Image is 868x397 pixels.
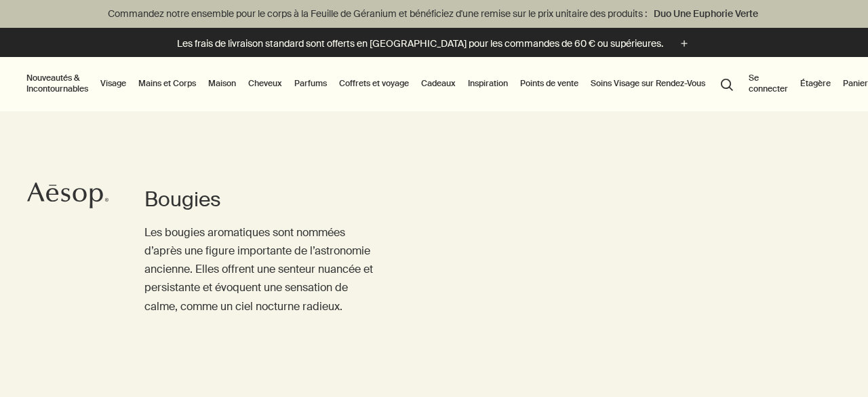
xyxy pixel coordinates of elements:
[177,36,692,52] button: Les frais de livraison standard sont offerts en [GEOGRAPHIC_DATA] pour les commandes de 60 € ou s...
[517,75,581,92] button: Points de vente
[24,70,91,97] button: Nouveautés & Incontournables
[336,75,412,92] a: Coffrets et voyage
[651,6,761,21] a: Duo Une Euphorie Verte
[14,7,854,21] p: Commandez notre ensemble pour le corps à la Feuille de Géranium et bénéficiez d'une remise sur le...
[292,75,330,92] a: Parfums
[715,71,739,96] button: Lancer une recherche
[144,186,380,213] h1: Bougies
[588,75,708,92] a: Soins Visage sur Rendez-Vous
[24,178,112,216] a: Aesop
[98,75,129,92] a: Visage
[205,75,239,92] a: Maison
[136,75,199,92] a: Mains et Corps
[418,75,458,92] a: Cadeaux
[245,75,285,92] a: Cheveux
[177,37,663,51] p: Les frais de livraison standard sont offerts en [GEOGRAPHIC_DATA] pour les commandes de 60 € ou s...
[746,70,791,97] button: Se connecter
[27,182,108,209] svg: Aesop
[797,75,833,92] a: Étagère
[144,223,380,316] p: Les bougies aromatiques sont nommées d’après une figure importante de l’astronomie ancienne. Elle...
[465,75,511,92] a: Inspiration
[24,57,739,111] nav: primary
